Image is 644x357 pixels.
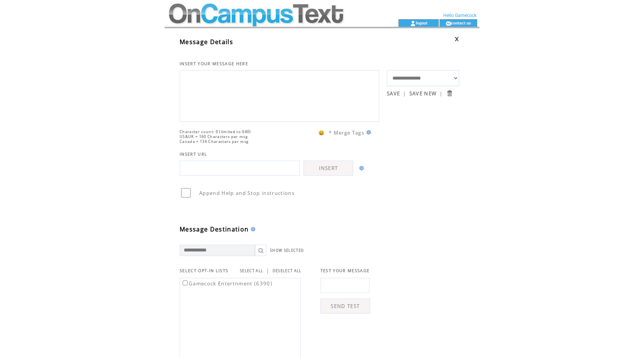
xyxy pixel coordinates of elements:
span: | [440,90,443,97]
a: INSERT [304,161,353,176]
span: INSERT URL [180,152,207,157]
input: Submit [446,90,453,97]
span: * Merge Tags [329,129,364,136]
span: Canada = 136 Characters per msg [180,139,249,144]
span: 😀 [318,129,325,136]
a: SEND TEST [320,299,370,314]
img: contact_us_icon.gif [446,20,451,26]
span: Message Details [180,38,233,46]
span: | [403,90,406,97]
span: Append Help and Stop instructions [199,190,295,196]
img: help.gif [249,227,255,231]
a: SAVE NEW [409,90,437,97]
span: INSERT YOUR MESSAGE HERE [180,61,248,66]
img: help.gif [364,130,371,135]
span: Message Destination [180,225,249,233]
span: Character count: 0 (limited to 640) [180,129,251,134]
input: Gamecock Entertnment (6390) [183,280,188,285]
span: | [266,267,269,274]
img: account_icon.gif [410,20,416,26]
a: SAVE [387,90,400,97]
span: US&UK = 160 Characters per msg [180,134,248,139]
span: Hello Gamecock [443,13,476,18]
a: contact us [451,20,471,25]
a: SELECT ALL [240,268,263,273]
span: TEST YOUR MESSAGE [320,268,370,273]
label: Gamecock Entertnment (6390) [181,280,272,287]
span: SELECT OPT-IN LISTS [180,268,228,273]
a: SHOW SELECTED [270,248,304,253]
a: logout [416,20,427,25]
a: DESELECT ALL [273,268,302,273]
img: help.gif [357,166,364,170]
